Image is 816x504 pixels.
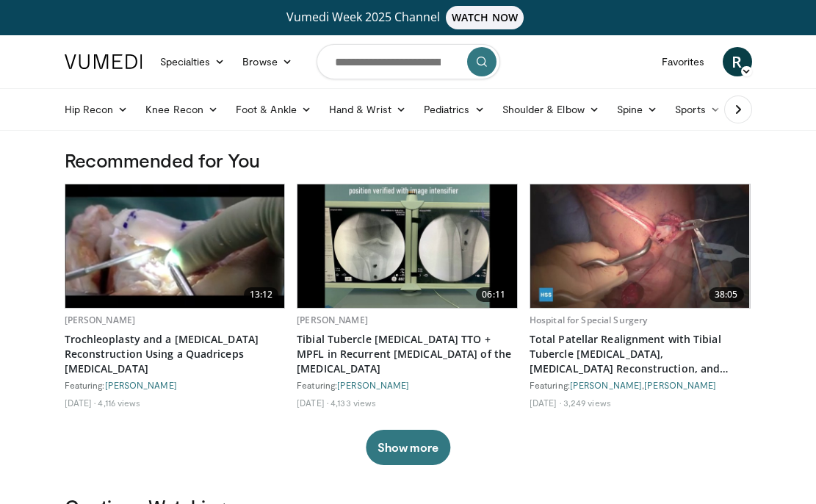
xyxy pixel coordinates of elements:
a: [PERSON_NAME] [337,380,409,390]
a: [PERSON_NAME] [105,380,177,390]
a: Spine [608,95,666,124]
a: Pediatrics [415,95,494,124]
a: [PERSON_NAME] [65,314,136,326]
a: [PERSON_NAME] [644,380,716,390]
a: R [723,47,752,76]
a: Total Patellar Realignment with Tibial Tubercle [MEDICAL_DATA], [MEDICAL_DATA] Reconstruction, an... [530,332,751,376]
a: Browse [234,47,301,76]
button: Show more [366,430,450,465]
span: 38:05 [709,287,744,302]
span: WATCH NOW [446,6,524,29]
a: [PERSON_NAME] [297,314,368,326]
a: Specialties [151,47,234,76]
a: Tibial Tubercle [MEDICAL_DATA] TTO + MPFL in Recurrent [MEDICAL_DATA] of the [MEDICAL_DATA] [297,332,518,376]
li: 4,133 views [331,397,376,408]
span: 13:12 [244,287,279,302]
a: Sports [666,95,729,124]
div: Featuring: , [530,379,751,391]
input: Search topics, interventions [317,44,500,79]
li: [DATE] [65,397,96,408]
a: Hand & Wrist [320,95,415,124]
a: 06:11 [297,184,517,308]
a: Hospital for Special Surgery [530,314,647,326]
a: Vumedi Week 2025 ChannelWATCH NOW [56,6,761,29]
img: ce7c1156-3fef-4b81-b1c4-d028df02de4a.620x360_q85_upscale.jpg [530,184,749,308]
a: 13:12 [65,184,285,308]
a: [PERSON_NAME] [570,380,642,390]
span: 06:11 [476,287,511,302]
li: [DATE] [297,397,328,408]
li: [DATE] [530,397,561,408]
a: 38:05 [530,184,750,308]
img: a5e982f3-ba03-4567-8932-7fe38be711ad.620x360_q85_upscale.jpg [65,184,284,308]
li: 3,249 views [563,397,611,408]
a: Trochleoplasty and a [MEDICAL_DATA] Reconstruction Using a Quadriceps [MEDICAL_DATA] [65,332,286,376]
img: 60092450-860b-4f1d-8e98-fc1e110d8cae.620x360_q85_upscale.jpg [297,184,516,308]
div: Featuring: [65,379,286,391]
li: 4,116 views [98,397,140,408]
img: VuMedi Logo [65,54,142,69]
a: Foot & Ankle [227,95,320,124]
a: Hip Recon [56,95,137,124]
div: Featuring: [297,379,518,391]
a: Favorites [653,47,714,76]
a: Knee Recon [137,95,227,124]
a: Shoulder & Elbow [494,95,608,124]
h3: Recommended for You [65,148,752,172]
